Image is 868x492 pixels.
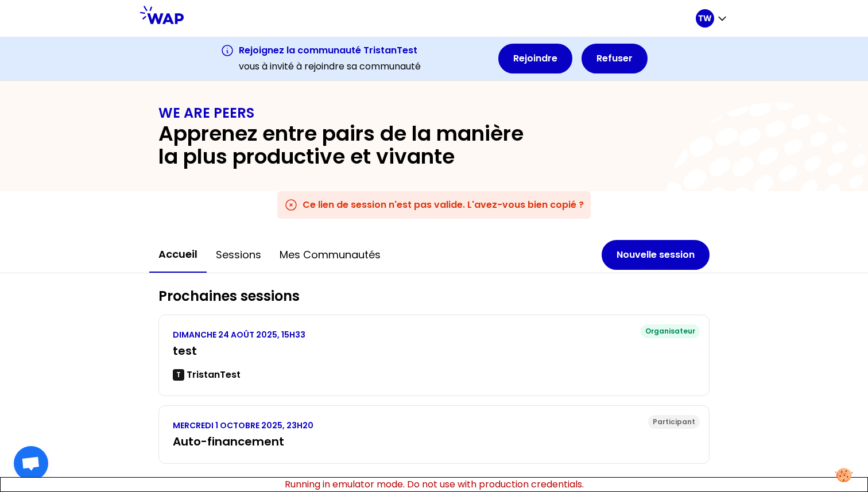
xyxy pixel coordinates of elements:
a: MERCREDI 1 OCTOBRE 2025, 23H20Auto-financement [173,420,695,450]
p: vous à invité à rejoindre sa communauté [239,60,421,73]
p: TW [698,13,712,24]
button: Refuser [582,44,648,73]
a: DIMANCHE 24 AOÛT 2025, 15H33testTTristanTest [173,329,695,382]
button: Accueil [149,237,207,273]
button: TW [696,9,728,28]
h3: Rejoignez la communauté TristanTest [239,44,421,57]
p: TristanTest [187,368,241,382]
h3: test [173,343,695,359]
div: Participant [648,415,700,429]
button: Manage your preferences about cookies [828,461,859,489]
h2: Apprenez entre pairs de la manière la plus productive et vivante [158,122,544,168]
button: Rejoindre [498,44,572,73]
h2: Prochaines sessions [158,287,710,305]
p: DIMANCHE 24 AOÛT 2025, 15H33 [173,329,695,340]
button: Nouvelle session [602,240,710,270]
p: MERCREDI 1 OCTOBRE 2025, 23H20 [173,420,695,431]
p: T [176,370,181,379]
div: Organisateur [641,324,700,338]
button: Mes communautés [270,238,390,272]
h3: Ce lien de session n'est pas valide. L'avez-vous bien copié ? [303,198,584,212]
h1: WE ARE PEERS [158,104,710,122]
h3: Auto-financement [173,433,695,450]
button: Sessions [207,238,270,272]
a: Ouvrir le chat [14,446,48,481]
